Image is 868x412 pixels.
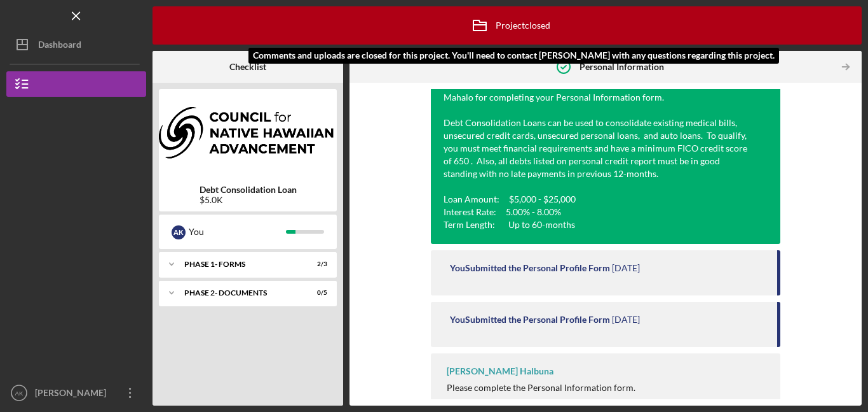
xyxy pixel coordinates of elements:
div: A K [172,225,186,239]
b: Debt Consolidation Loan [200,185,297,195]
div: Please complete the Personal Information form. [447,383,635,393]
div: Phase 1- FORMS [184,260,295,268]
img: Product logo [159,96,337,172]
text: AK [15,390,24,397]
button: AK[PERSON_NAME] [6,380,146,406]
div: Phase 2- DOCUMENTS [184,289,295,297]
div: Mahalo for completing your Personal Information form. Debt Consolidation Loans can be used to con... [431,91,768,244]
div: 0 / 5 [304,289,327,297]
div: 2 / 3 [304,260,327,268]
time: 2022-08-30 20:29 [612,263,640,273]
div: Dashboard [38,32,81,60]
button: Dashboard [6,32,146,57]
time: 2022-08-30 20:29 [612,315,640,325]
div: You Submitted the Personal Profile Form [450,263,610,273]
div: $5.0K [200,195,297,205]
div: You [189,221,286,243]
b: Checklist [229,62,266,72]
b: Personal Information [580,62,664,72]
div: [PERSON_NAME] Halbuna [447,366,553,376]
div: Project closed [464,10,550,41]
div: [PERSON_NAME] [32,380,114,409]
div: You Submitted the Personal Profile Form [450,315,610,325]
